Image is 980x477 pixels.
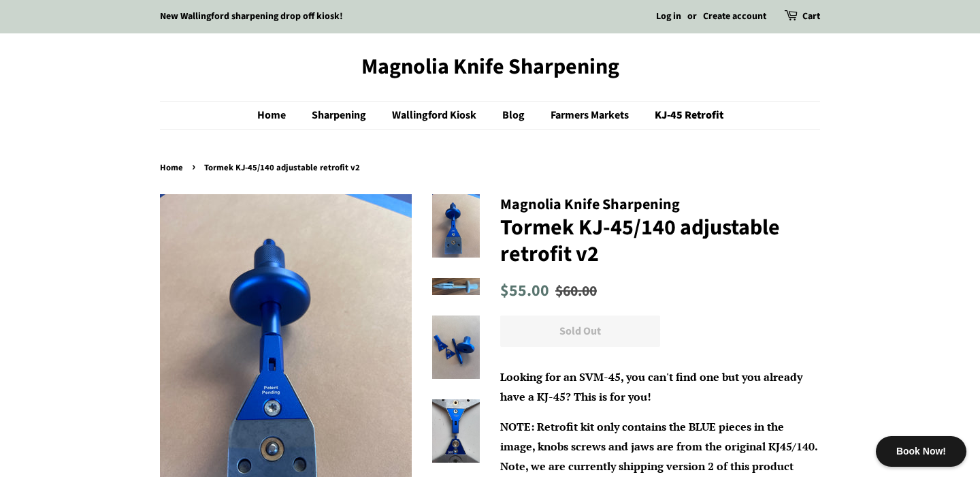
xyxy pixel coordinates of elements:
[656,10,681,23] a: Log in
[257,102,299,129] a: Home
[500,279,549,303] span: $55.00
[192,158,199,175] span: ›
[301,102,380,129] a: Sharpening
[492,102,538,129] a: Blog
[559,324,601,339] span: Sold Out
[160,54,820,80] a: Magnolia Knife Sharpening
[160,10,343,23] a: New Wallingford sharpening drop off kiosk!
[432,399,480,463] img: Tormek KJ-45/140 adjustable retrofit v2
[644,102,723,129] a: KJ-45 Retrofit
[555,281,597,302] s: $60.00
[500,194,680,215] span: Magnolia Knife Sharpening
[876,436,966,467] div: Book Now!
[382,102,490,129] a: Wallingford Kiosk
[703,10,766,23] a: Create account
[432,194,480,258] img: Tormek KJ-45/140 adjustable retrofit v2
[432,278,480,295] img: Tormek KJ-45/140 adjustable retrofit v2
[500,369,802,404] span: Looking for an SVM-45, you can't find one but you already have a KJ-45? This is for you!
[687,9,697,25] li: or
[802,9,820,25] a: Cart
[540,102,642,129] a: Farmers Markets
[432,316,480,379] img: Tormek KJ-45/140 adjustable retrofit v2
[500,316,660,348] button: Sold Out
[160,161,186,174] a: Home
[160,161,820,176] nav: breadcrumbs
[500,215,820,267] h1: Tormek KJ-45/140 adjustable retrofit v2
[204,161,363,174] span: Tormek KJ-45/140 adjustable retrofit v2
